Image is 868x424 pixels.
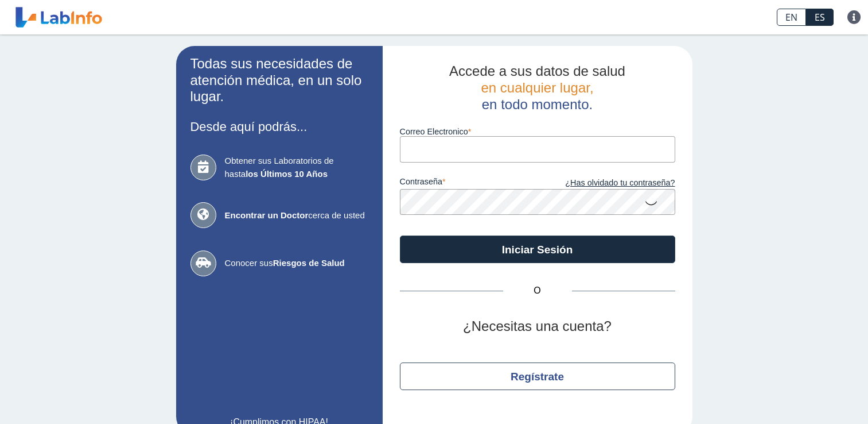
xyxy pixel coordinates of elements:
h2: Todas sus necesidades de atención médica, en un solo lugar. [190,56,368,105]
span: Accede a sus datos de salud [449,63,625,79]
button: Regístrate [400,363,675,390]
b: Riesgos de Salud [273,258,345,268]
span: en todo momento. [482,97,593,112]
h2: ¿Necesitas una cuenta? [400,318,675,335]
button: Iniciar Sesión [400,236,675,263]
span: Obtener sus Laboratorios de hasta [225,155,368,180]
label: Correo Electronico [400,127,675,136]
a: EN [777,9,806,26]
span: O [503,284,572,298]
a: ES [806,9,834,26]
h3: Desde aquí podrás... [190,120,368,134]
b: los Últimos 10 Años [246,169,328,179]
span: en cualquier lugar, [481,80,593,95]
label: contraseña [400,177,538,190]
a: ¿Has olvidado tu contraseña? [538,177,675,190]
b: Encontrar un Doctor [225,210,309,220]
span: cerca de usted [225,209,368,222]
span: Conocer sus [225,257,368,270]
